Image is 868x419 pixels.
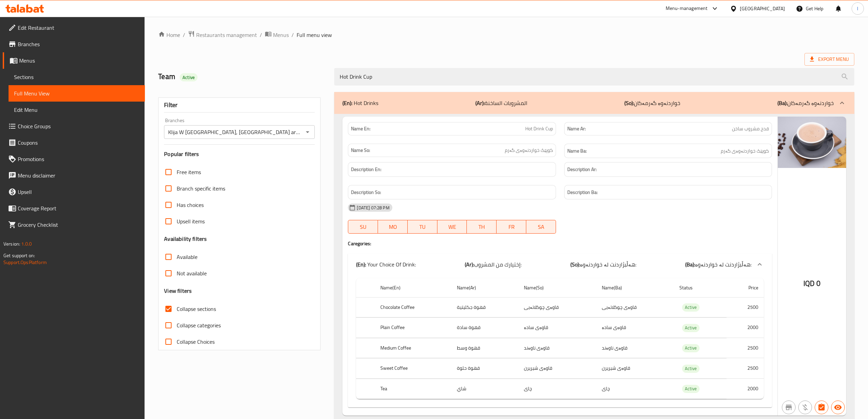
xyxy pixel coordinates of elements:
[451,278,519,298] th: Name(Ar)
[3,118,145,134] a: Choice Groups
[342,98,352,108] b: (En):
[334,68,854,86] input: search
[727,297,764,317] td: 2500
[831,401,845,414] button: Available
[804,53,854,66] span: Export Menu
[596,297,674,317] td: قاوەی چوکلاتەیی
[273,31,289,39] span: Menus
[18,171,139,180] span: Menu disclaimer
[682,303,700,311] span: Active
[497,220,526,234] button: FR
[518,297,596,317] td: قاوەی چوکلاتەیی
[351,125,370,132] strong: Name En:
[3,184,145,200] a: Upsell
[164,235,207,243] h3: Availability filters
[351,147,370,154] strong: Name So:
[291,31,294,39] li: /
[816,277,820,290] span: 0
[260,31,262,39] li: /
[158,30,854,39] nav: breadcrumb
[180,73,198,81] div: Active
[570,259,580,270] b: (So):
[518,358,596,379] td: قاوەی شیریرن
[21,239,32,248] span: 1.0.0
[164,150,315,158] h3: Popular filters
[375,379,451,399] th: Tea
[777,98,787,108] b: (Ba):
[567,125,586,132] strong: Name Ar:
[18,204,139,212] span: Coverage Report
[518,379,596,399] td: چای
[857,5,858,12] span: l
[3,36,145,52] a: Branches
[782,401,796,414] button: Not branch specific item
[351,165,381,174] strong: Description En:
[303,127,312,137] button: Open
[624,99,680,107] p: خواردنەوە گەرمەکان
[740,5,785,12] div: [GEOGRAPHIC_DATA]
[798,401,812,414] button: Purchased item
[356,278,763,400] table: choices table
[348,253,772,275] div: (En): Your Choice Of Drink:(Ar):إختيارك من المشروب:(So):هەڵبژاردنت لە خواردنەوە:(Ba):هەڵبژاردنت ل...
[810,55,849,64] span: Export Menu
[158,71,326,82] h2: Team
[9,85,145,102] a: Full Menu View
[164,287,192,295] h3: View filters
[499,222,524,232] span: FR
[378,220,408,234] button: MO
[682,365,700,372] span: Active
[3,217,145,233] a: Grocery Checklist
[451,379,519,399] td: شاي
[596,278,674,298] th: Name(Ba)
[3,151,145,167] a: Promotions
[505,147,553,154] span: کوپێک خواردنەوەی گەرم
[727,278,764,298] th: Price
[674,278,727,298] th: Status
[177,201,204,209] span: Has choices
[14,89,139,97] span: Full Menu View
[467,220,497,234] button: TH
[183,31,185,39] li: /
[732,125,769,132] span: قدح مشروب ساخن
[666,4,708,13] div: Menu-management
[3,239,20,248] span: Version:
[9,102,145,118] a: Edit Menu
[475,98,485,108] b: (Ar):
[177,184,225,193] span: Branch specific items
[356,259,366,270] b: (En):
[685,259,695,270] b: (Ba):
[188,30,257,39] a: Restaurants management
[518,318,596,338] td: قاوەی سادە
[177,321,221,329] span: Collapse categories
[682,324,700,332] div: Active
[14,106,139,114] span: Edit Menu
[803,277,815,290] span: IQD
[567,147,587,155] strong: Name Ba:
[475,99,527,107] p: المشروبات الساخنة
[727,318,764,338] td: 2000
[408,220,437,234] button: TU
[177,168,201,176] span: Free items
[375,278,451,298] th: Name(En)
[815,401,828,414] button: Has choices
[682,324,700,332] span: Active
[334,92,854,114] div: (En): Hot Drinks(Ar):المشروبات الساخنة(So):خواردنەوە گەرمەکان(Ba):خواردنەوە گەرمەکان
[348,240,772,247] h4: Caregories:
[518,338,596,358] td: قاوەی ناوەند
[727,338,764,358] td: 2500
[177,338,215,346] span: Collapse Choices
[727,358,764,379] td: 2500
[778,117,846,168] img: %D9%82%D8%AF%D8%AD_%D9%85%D8%B4%D8%B1%D9%88%D8%A8_%D8%B3%D8%A7%D8%AE%D9%86638923517160730608.jpg
[348,275,772,408] div: (En): Hot Drinks(Ar):المشروبات الساخنة(So):خواردنەوە گەرمەکان(Ba):خواردنەوە گەرمەکان
[437,220,467,234] button: WE
[3,200,145,217] a: Coverage Report
[19,56,139,65] span: Menus
[682,344,700,352] span: Active
[3,251,35,260] span: Get support on:
[580,259,636,270] span: هەڵبژاردنت لە خواردنەوە:
[727,379,764,399] td: 2000
[451,297,519,317] td: قھوة جكلیتیة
